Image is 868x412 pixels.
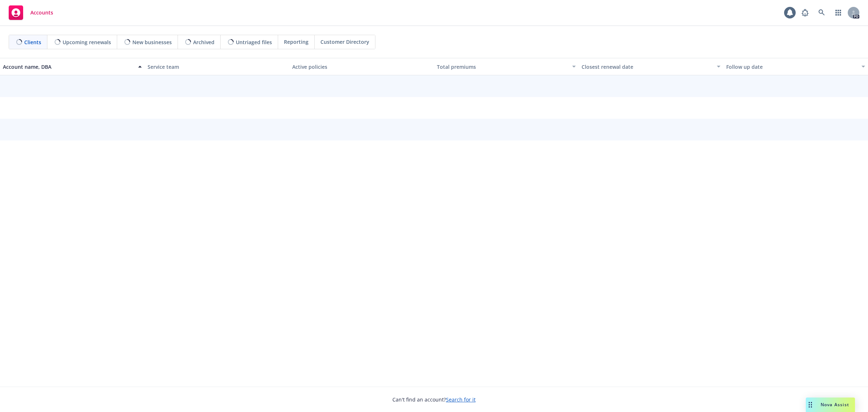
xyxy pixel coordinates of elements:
button: Follow up date [723,58,868,75]
span: Clients [24,38,41,46]
span: Reporting [284,38,309,46]
span: Can't find an account? [392,396,476,403]
button: Nova Assist [806,398,855,412]
div: Drag to move [806,398,815,412]
span: Archived [193,38,214,46]
a: Search for it [446,396,476,403]
span: New businesses [132,38,172,46]
span: Accounts [30,10,53,16]
div: Active policies [292,63,431,71]
div: Follow up date [726,63,857,71]
button: Active policies [289,58,434,75]
div: Service team [148,63,286,71]
span: Nova Assist [821,402,849,408]
button: Closest renewal date [579,58,723,75]
span: Upcoming renewals [63,38,111,46]
a: Switch app [831,5,846,20]
button: Service team [145,58,289,75]
div: Closest renewal date [582,63,712,71]
div: Account name, DBA [3,63,134,71]
span: Untriaged files [236,38,272,46]
div: Total premiums [437,63,568,71]
a: Accounts [6,3,56,23]
button: Total premiums [434,58,579,75]
a: Search [814,5,829,20]
a: Report a Bug [798,5,812,20]
span: Customer Directory [320,38,369,46]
